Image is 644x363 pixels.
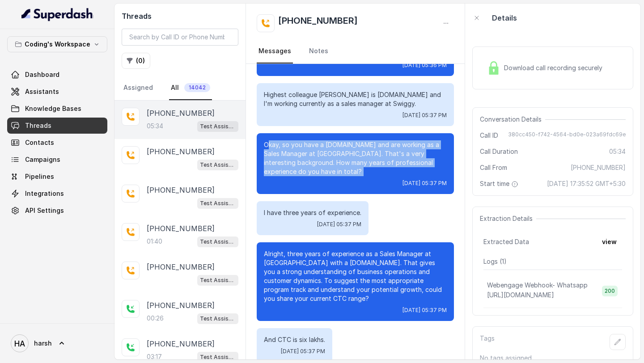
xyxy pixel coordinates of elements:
a: Assistants [7,84,107,100]
p: [PHONE_NUMBER] [147,223,215,234]
button: (0) [122,53,150,69]
p: Alright, three years of experience as a Sales Manager at [GEOGRAPHIC_DATA] with a [DOMAIN_NAME]. ... [264,249,447,303]
a: Knowledge Bases [7,101,107,117]
p: 05:34 [147,122,163,131]
a: Integrations [7,186,107,202]
span: [DATE] 05:37 PM [402,112,447,119]
p: [PHONE_NUMBER] [147,108,215,118]
a: All14042 [169,76,212,100]
p: [PHONE_NUMBER] [147,300,215,311]
p: Logs ( 1 ) [483,257,622,266]
p: Tags [480,334,495,350]
h2: Threads [122,11,238,21]
p: [PHONE_NUMBER] [147,185,215,195]
button: view [597,234,622,250]
span: Conversation Details [480,115,545,124]
h2: [PHONE_NUMBER] [278,14,358,32]
span: Assistants [25,87,59,96]
p: Test Assistant-3 [200,237,236,246]
span: Pipelines [25,172,54,181]
span: [DATE] 05:37 PM [281,348,325,355]
span: [DATE] 05:36 PM [402,62,447,69]
span: Contacts [25,138,54,147]
span: [DATE] 05:37 PM [402,307,447,314]
span: Dashboard [25,70,59,79]
p: 01:40 [147,237,162,246]
span: Call From [480,163,507,172]
p: [PHONE_NUMBER] [147,262,215,272]
p: Details [492,13,517,23]
span: Start time [480,179,520,188]
p: Test Assistant-3 [200,199,236,208]
span: [DATE] 17:35:52 GMT+5:30 [547,179,626,188]
p: I have three years of experience. [264,208,361,217]
p: Test Assistant- 2 [200,122,236,131]
text: HA [14,339,25,348]
p: [PHONE_NUMBER] [147,146,215,157]
img: light.svg [21,7,93,21]
span: [PHONE_NUMBER] [571,163,626,172]
button: Coding's Workspace [7,36,107,52]
span: Download call recording securely [504,63,606,72]
nav: Tabs [257,39,454,63]
a: Campaigns [7,152,107,168]
p: And CTC is six lakhs. [264,335,325,344]
a: Contacts [7,135,107,151]
a: Threads [7,118,107,134]
span: harsh [34,339,52,348]
p: Test Assistant-3 [200,160,236,169]
p: Test Assistant-3 [200,314,236,323]
span: Threads [25,121,51,130]
p: 00:26 [147,314,164,323]
input: Search by Call ID or Phone Number [122,29,238,46]
p: Okay, so you have a [DOMAIN_NAME] and are working as a Sales Manager at [GEOGRAPHIC_DATA]. That's... [264,140,447,176]
span: [DATE] 05:37 PM [317,221,361,228]
span: API Settings [25,206,64,215]
a: Notes [307,39,330,63]
span: Extracted Data [483,237,529,246]
p: [PHONE_NUMBER] [147,338,215,349]
p: Webengage Webhook- Whatsapp [487,281,588,290]
span: [URL][DOMAIN_NAME] [487,291,554,299]
a: Pipelines [7,169,107,185]
p: Test Assistant-3 [200,353,236,362]
img: Lock Icon [487,61,500,75]
a: Messages [257,39,293,63]
span: Call Duration [480,147,518,156]
span: 14042 [184,83,210,92]
a: harsh [7,331,107,356]
a: Dashboard [7,67,107,83]
a: API Settings [7,203,107,219]
span: Knowledge Bases [25,104,81,113]
p: Test Assistant-3 [200,276,236,285]
span: 200 [602,286,618,296]
a: Assigned [122,76,155,100]
span: [DATE] 05:37 PM [402,180,447,187]
nav: Tabs [122,76,238,100]
p: 03:17 [147,352,162,361]
span: Integrations [25,189,64,198]
span: Extraction Details [480,214,536,223]
p: Coding's Workspace [25,39,90,50]
span: Call ID [480,131,498,140]
span: Campaigns [25,155,60,164]
span: 380cc450-f742-4564-bd0e-023a69fdc69e [508,131,626,140]
p: No tags assigned [480,354,626,363]
span: 05:34 [609,147,626,156]
p: Highest colleague [PERSON_NAME] is [DOMAIN_NAME] and I'm working currently as a sales manager at ... [264,90,447,108]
